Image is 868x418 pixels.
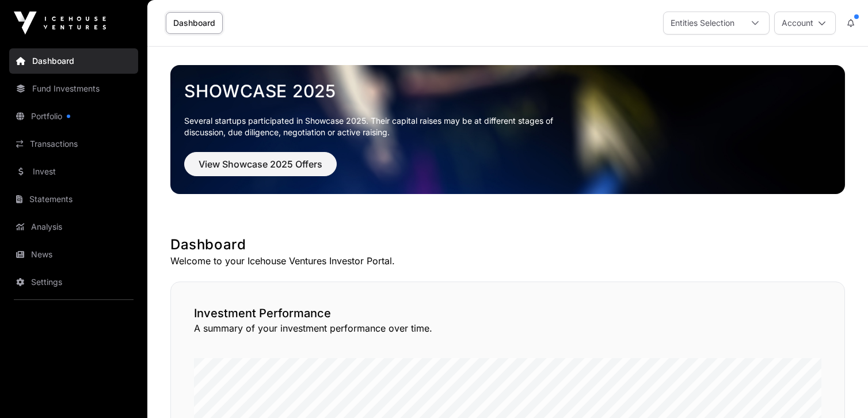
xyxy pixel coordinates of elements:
[9,131,138,157] a: Transactions
[9,187,138,212] a: Statements
[184,115,571,138] p: Several startups participated in Showcase 2025. Their capital raises may be at different stages o...
[9,104,138,129] a: Portfolio
[664,12,741,34] div: Entities Selection
[9,48,138,74] a: Dashboard
[199,157,322,171] span: View Showcase 2025 Offers
[170,65,845,194] img: Showcase 2025
[9,269,138,295] a: Settings
[170,254,845,268] p: Welcome to your Icehouse Ventures Investor Portal.
[14,12,106,35] img: Icehouse Ventures Logo
[9,242,138,267] a: News
[9,214,138,240] a: Analysis
[194,321,821,335] p: A summary of your investment performance over time.
[166,12,223,34] a: Dashboard
[184,164,337,175] a: View Showcase 2025 Offers
[170,235,845,254] h1: Dashboard
[9,159,138,184] a: Invest
[184,152,337,176] button: View Showcase 2025 Offers
[184,81,831,101] a: Showcase 2025
[9,76,138,101] a: Fund Investments
[774,12,836,35] button: Account
[194,305,821,321] h2: Investment Performance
